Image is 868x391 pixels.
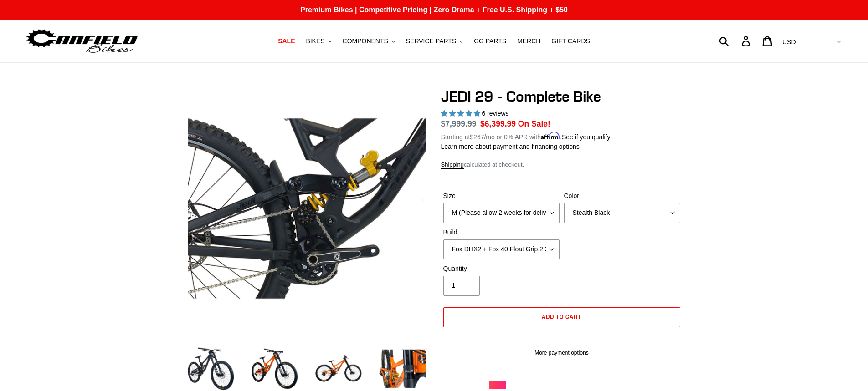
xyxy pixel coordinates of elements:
[441,88,683,105] h1: JEDI 29 - Complete Bike
[517,37,540,45] span: MERCH
[441,161,464,169] a: Shipping
[470,133,484,141] span: $267
[562,133,611,141] a: See if you qualify - Learn more about Affirm Financing (opens in modal)
[551,37,590,45] span: GIFT CARDS
[443,307,680,327] button: Add to cart
[547,35,595,47] a: GIFT CARDS
[443,191,560,201] label: Size
[301,35,336,47] button: BIKES
[278,37,295,45] span: SALE
[541,132,560,140] span: Affirm
[542,313,581,320] span: Add to cart
[273,35,299,47] a: SALE
[441,119,477,128] s: $7,999.99
[469,35,511,47] a: GG PARTS
[474,37,506,45] span: GG PARTS
[441,143,580,150] a: Learn more about payment and financing options
[343,37,388,45] span: COMPONENTS
[443,264,560,274] label: Quantity
[441,130,611,142] p: Starting at /mo or 0% APR with .
[443,228,560,237] label: Build
[724,31,747,51] input: Search
[406,37,456,45] span: SERVICE PARTS
[443,349,680,357] a: More payment options
[480,119,516,128] span: $6,399.99
[518,118,550,130] span: On Sale!
[482,110,508,117] span: 6 reviews
[338,35,400,47] button: COMPONENTS
[306,37,324,45] span: BIKES
[564,191,680,201] label: Color
[441,110,482,117] span: 5.00 stars
[513,35,545,47] a: MERCH
[401,35,467,47] button: SERVICE PARTS
[25,27,139,56] img: Canfield Bikes
[441,160,683,169] div: calculated at checkout.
